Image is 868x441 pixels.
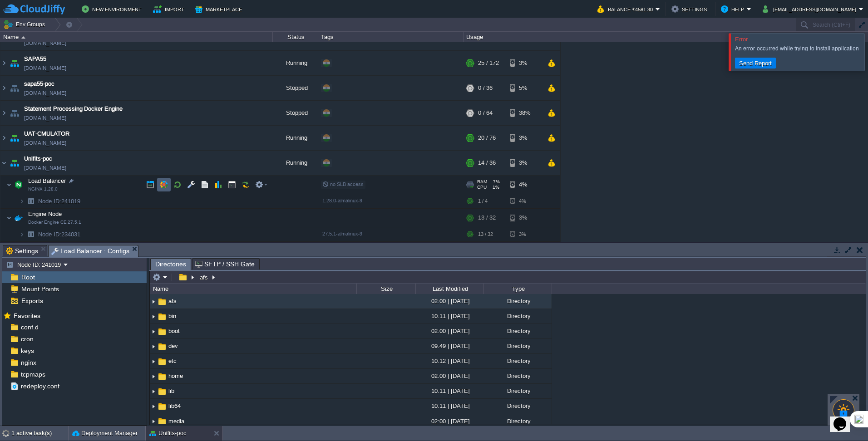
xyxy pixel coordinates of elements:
[6,260,64,269] button: Node ID: 241019
[37,230,82,238] span: 234031
[12,312,42,320] span: Favorites
[27,177,67,185] span: Load Balancer
[273,101,318,125] div: Stopped
[20,273,36,281] span: Root
[38,198,61,205] span: Node ID:
[51,245,129,257] span: Load Balancer : Configs
[151,284,356,294] div: Name
[464,32,560,42] div: Usage
[150,384,157,398] img: AMDAwAAAACH5BAEAAAAALAAAAAABAAEAAAICRAEAOw==
[597,4,656,15] button: Balance ₹4581.30
[319,32,463,42] div: Tags
[483,354,552,368] div: Directory
[415,384,483,398] div: 10:11 | [DATE]
[25,227,37,241] img: AMDAwAAAACH5BAEAAAAALAAAAAABAAEAAAICRAEAOw==
[273,126,318,150] div: Running
[671,4,710,15] button: Settings
[19,358,38,367] span: nginx
[24,104,123,113] a: Statement Processing Docker Engine
[24,39,66,48] a: [DOMAIN_NAME]
[477,179,487,185] span: RAM
[735,45,862,52] div: An error occurred while trying to install application
[830,405,859,432] iframe: chat widget
[19,335,35,343] a: cron
[150,369,157,383] img: AMDAwAAAACH5BAEAAAAALAAAAAABAAEAAAICRAEAOw==
[24,163,66,172] a: [DOMAIN_NAME]
[415,399,483,413] div: 10:11 | [DATE]
[27,177,67,184] a: Load BalancerNGINX 1.28.0
[19,323,40,331] a: conf.d
[24,79,54,88] a: sapa55-poc
[478,151,496,175] div: 14 / 36
[20,297,44,305] a: Exports
[28,220,81,225] span: Docker Engine CE 27.5.1
[8,51,21,75] img: AMDAwAAAACH5BAEAAAAALAAAAAABAAEAAAICRAEAOw==
[149,429,186,438] button: Unifits-poc
[416,284,483,294] div: Last Modified
[12,209,25,227] img: AMDAwAAAACH5BAEAAAAALAAAAAABAAEAAAICRAEAOw==
[25,194,37,208] img: AMDAwAAAACH5BAEAAAAALAAAAAABAAEAAAICRAEAOw==
[415,354,483,368] div: 10:12 | [DATE]
[736,59,774,67] button: Send Report
[8,151,21,175] img: AMDAwAAAACH5BAEAAAAALAAAAAABAAEAAAICRAEAOw==
[483,324,552,338] div: Directory
[510,101,539,125] div: 38%
[273,151,318,175] div: Running
[510,151,539,175] div: 3%
[167,417,186,425] a: media
[150,415,157,429] img: AMDAwAAAACH5BAEAAAAALAAAAAABAAEAAAICRAEAOw==
[415,369,483,383] div: 02:00 | [DATE]
[510,126,539,150] div: 3%
[322,181,364,187] span: no SLB access
[490,185,499,190] span: 1%
[478,194,488,208] div: 1 / 4
[82,4,144,15] button: New Environment
[167,297,178,305] a: afs
[322,198,362,203] span: 1.28.0-almalinux-9
[167,327,181,335] span: boot
[478,126,496,150] div: 20 / 76
[12,312,42,319] a: Favorites
[19,194,25,208] img: AMDAwAAAACH5BAEAAAAALAAAAAABAAEAAAICRAEAOw==
[510,176,539,194] div: 4%
[483,294,552,308] div: Directory
[510,51,539,75] div: 3%
[167,387,176,395] span: lib
[6,176,12,194] img: AMDAwAAAACH5BAEAAAAALAAAAAABAAEAAAICRAEAOw==
[0,101,8,125] img: AMDAwAAAACH5BAEAAAAALAAAAAABAAEAAAICRAEAOw==
[150,339,157,353] img: AMDAwAAAACH5BAEAAAAALAAAAAABAAEAAAICRAEAOw==
[167,372,184,380] span: home
[157,327,167,337] img: AMDAwAAAACH5BAEAAAAALAAAAAABAAEAAAICRAEAOw==
[12,176,25,194] img: AMDAwAAAACH5BAEAAAAALAAAAAABAAEAAAICRAEAOw==
[0,151,8,175] img: AMDAwAAAACH5BAEAAAAALAAAAAABAAEAAAICRAEAOw==
[150,400,157,414] img: AMDAwAAAACH5BAEAAAAALAAAAAABAAEAAAICRAEAOw==
[6,245,38,256] span: Settings
[483,414,552,428] div: Directory
[415,414,483,428] div: 02:00 | [DATE]
[322,231,362,236] span: 27.5.1-almalinux-9
[415,339,483,353] div: 09:49 | [DATE]
[357,284,415,294] div: Size
[167,312,178,320] a: bin
[11,426,68,441] div: 1 active task(s)
[483,339,552,353] div: Directory
[478,76,493,100] div: 0 / 36
[478,101,493,125] div: 0 / 64
[483,399,552,413] div: Directory
[24,154,52,163] a: Unifits-poc
[24,64,66,73] a: [DOMAIN_NAME]
[0,126,8,150] img: AMDAwAAAACH5BAEAAAAALAAAAAABAAEAAAICRAEAOw==
[510,209,539,227] div: 3%
[157,387,167,397] img: AMDAwAAAACH5BAEAAAAALAAAAAABAAEAAAICRAEAOw==
[150,309,157,323] img: AMDAwAAAACH5BAEAAAAALAAAAAABAAEAAAICRAEAOw==
[24,113,66,122] a: [DOMAIN_NAME]
[6,209,12,227] img: AMDAwAAAACH5BAEAAAAALAAAAAABAAEAAAICRAEAOw==
[150,271,866,284] input: Click to enter the path
[27,211,63,217] a: Engine NodeDocker Engine CE 27.5.1
[20,285,60,293] a: Mount Points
